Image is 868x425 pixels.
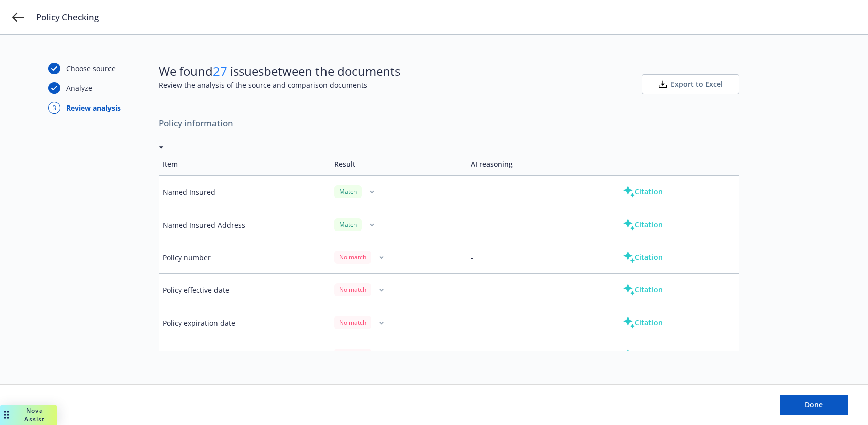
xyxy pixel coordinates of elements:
[334,283,371,296] div: No match
[671,79,723,89] span: Export to Excel
[36,11,99,23] span: Policy Checking
[159,208,330,241] td: Named Insured Address
[334,349,371,361] div: No match
[213,63,227,79] span: 27
[467,339,603,372] td: -
[467,153,603,176] td: AI reasoning
[48,102,60,114] div: 3
[607,182,679,202] button: Citation
[642,74,739,94] button: Export to Excel
[467,306,603,339] td: -
[330,153,467,176] td: Result
[334,218,362,231] div: Match
[607,345,679,365] button: Citation
[607,247,679,267] button: Citation
[467,274,603,306] td: -
[607,215,679,235] button: Citation
[467,241,603,274] td: -
[159,306,330,339] td: Policy expiration date
[159,113,739,134] span: Policy information
[334,185,362,198] div: Match
[159,274,330,306] td: Policy effective date
[607,312,679,333] button: Citation
[66,102,121,113] div: Review analysis
[159,80,400,90] span: Review the analysis of the source and comparison documents
[467,176,603,208] td: -
[66,63,116,74] div: Choose source
[159,241,330,274] td: Policy number
[334,251,371,263] div: No match
[21,406,49,423] span: Nova Assist
[607,280,679,300] button: Citation
[159,153,330,176] td: Item
[467,208,603,241] td: -
[805,400,823,409] span: Done
[780,395,848,415] button: Done
[159,339,330,372] td: Policy premium
[334,316,371,329] div: No match
[66,83,92,93] div: Analyze
[159,176,330,208] td: Named Insured
[159,63,400,80] span: We found issues between the documents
